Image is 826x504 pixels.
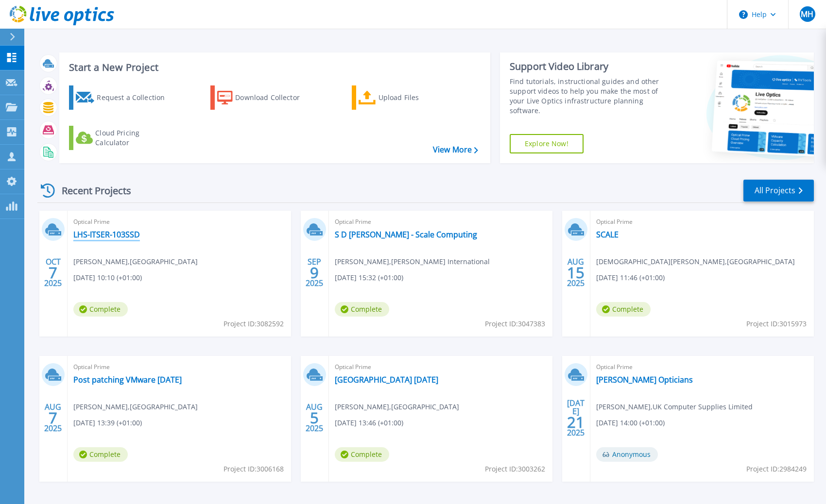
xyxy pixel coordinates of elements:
[235,88,313,107] div: Download Collector
[335,362,547,372] span: Optical Prime
[49,414,57,422] span: 7
[510,60,669,73] div: Support Video Library
[224,319,284,329] span: Project ID: 3082592
[335,375,438,385] a: [GEOGRAPHIC_DATA] [DATE]
[73,272,142,283] span: [DATE] 10:10 (+01:00)
[596,418,665,428] span: [DATE] 14:00 (+01:00)
[73,217,285,227] span: Optical Prime
[310,269,319,277] span: 9
[69,126,177,150] a: Cloud Pricing Calculator
[567,400,585,436] div: [DATE] 2025
[73,256,198,267] span: [PERSON_NAME] , [GEOGRAPHIC_DATA]
[224,464,284,474] span: Project ID: 3006168
[97,88,174,107] div: Request a Collection
[596,362,808,372] span: Optical Prime
[335,302,389,317] span: Complete
[95,128,173,148] div: Cloud Pricing Calculator
[73,362,285,372] span: Optical Prime
[746,464,807,474] span: Project ID: 2984249
[596,217,808,227] span: Optical Prime
[335,272,403,283] span: [DATE] 15:32 (+01:00)
[73,302,128,317] span: Complete
[73,375,182,385] a: Post patching VMware [DATE]
[596,272,665,283] span: [DATE] 11:46 (+01:00)
[567,269,585,277] span: 15
[335,418,403,428] span: [DATE] 13:46 (+01:00)
[485,319,545,329] span: Project ID: 3047383
[801,10,813,18] span: MH
[44,400,62,436] div: AUG 2025
[433,145,478,154] a: View More
[510,77,669,116] div: Find tutorials, instructional guides and other support videos to help you make the most of your L...
[37,179,144,202] div: Recent Projects
[379,88,456,107] div: Upload Files
[596,447,658,462] span: Anonymous
[567,255,585,290] div: AUG 2025
[596,375,693,385] a: [PERSON_NAME] Opticians
[746,319,807,329] span: Project ID: 3015973
[69,85,177,110] a: Request a Collection
[567,418,585,426] span: 21
[743,180,814,202] a: All Projects
[73,447,128,462] span: Complete
[73,418,142,428] span: [DATE] 13:39 (+01:00)
[335,230,477,239] a: S D [PERSON_NAME] - Scale Computing
[69,62,478,73] h3: Start a New Project
[305,400,324,436] div: AUG 2025
[335,402,459,412] span: [PERSON_NAME] , [GEOGRAPHIC_DATA]
[485,464,545,474] span: Project ID: 3003262
[73,402,198,412] span: [PERSON_NAME] , [GEOGRAPHIC_DATA]
[596,302,651,317] span: Complete
[49,269,57,277] span: 7
[596,402,753,412] span: [PERSON_NAME] , UK Computer Supplies Limited
[44,255,62,290] div: OCT 2025
[335,256,490,267] span: [PERSON_NAME] , [PERSON_NAME] International
[335,217,547,227] span: Optical Prime
[305,255,324,290] div: SEP 2025
[352,85,460,110] a: Upload Files
[596,256,795,267] span: [DEMOGRAPHIC_DATA][PERSON_NAME] , [GEOGRAPHIC_DATA]
[73,230,140,239] a: LHS-ITSER-103SSD
[510,134,584,153] a: Explore Now!
[210,85,319,110] a: Download Collector
[310,414,319,422] span: 5
[596,230,619,239] a: SCALE
[335,447,389,462] span: Complete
